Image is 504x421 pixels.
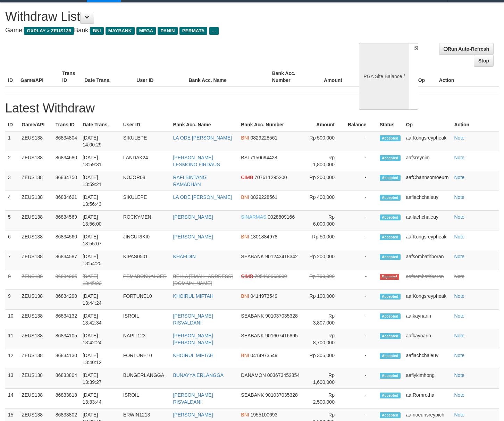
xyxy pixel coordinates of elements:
td: ZEUS138 [19,211,52,230]
td: 4 [5,191,19,211]
td: 8 [5,270,19,290]
td: [DATE] 13:33:44 [80,389,120,409]
td: ZEUS138 [19,171,52,191]
td: 86834569 [53,211,80,230]
a: Note [454,372,465,378]
a: BELLA [EMAIL_ADDRESS][DOMAIN_NAME] [173,273,233,286]
a: LA ODE [PERSON_NAME] [173,135,232,141]
td: aafKongsreypheak [403,131,452,151]
a: Note [454,293,465,299]
td: ZEUS138 [19,349,52,369]
a: Note [454,333,465,338]
a: Note [454,135,465,141]
span: SEABANK [241,392,264,398]
td: 86834804 [53,131,80,151]
td: ZEUS138 [19,389,52,409]
td: - [345,329,377,349]
th: Action [436,67,499,87]
td: KIPAS0501 [120,250,170,270]
span: 901037035328 [265,392,297,398]
td: 86833804 [53,369,80,389]
span: Accepted [380,195,401,201]
td: Rp 3,807,000 [305,310,345,329]
td: ZEUS138 [19,230,52,250]
a: BUNAYYA ERLANGGA [173,372,224,378]
th: Trans ID [53,118,80,131]
td: Rp 200,000 [305,250,345,270]
td: Rp 500,000 [305,131,345,151]
th: Op [403,118,452,131]
a: KHAFIDIN [173,254,195,259]
a: KHOIRUL MIFTAH [173,293,213,299]
td: ZEUS138 [19,151,52,171]
a: Note [454,234,465,239]
td: 86834105 [53,329,80,349]
td: - [345,310,377,329]
a: [PERSON_NAME] LESMONO FIRDAUS [173,155,220,167]
td: Rp 6,000,000 [305,211,345,230]
span: MAYBANK [106,27,135,35]
td: 2 [5,151,19,171]
span: 7150694428 [250,155,277,160]
td: aafChannsomoeurn [403,171,452,191]
td: ZEUS138 [19,270,52,290]
td: Rp 1,800,000 [305,151,345,171]
td: aafsreynim [403,151,452,171]
td: - [345,389,377,409]
td: 86834750 [53,171,80,191]
td: ZEUS138 [19,250,52,270]
td: [DATE] 14:00:29 [80,131,120,151]
a: KHOIRUL MIFTAH [173,353,213,358]
td: JINCURIKI0 [120,230,170,250]
a: Note [454,353,465,358]
td: - [345,151,377,171]
td: NAPIT123 [120,329,170,349]
span: 1955100693 [251,412,278,418]
span: 0829228561 [251,135,278,141]
span: MEGA [136,27,156,35]
a: Note [454,254,465,259]
td: - [345,349,377,369]
div: PGA Site Balance / [359,43,409,110]
td: FORTUNE10 [120,290,170,310]
span: 0414973549 [251,293,278,299]
td: [DATE] 13:44:24 [80,290,120,310]
th: User ID [134,67,186,87]
td: aafsombathboran [403,270,452,290]
span: DANAMON [241,372,266,378]
td: 5 [5,211,19,230]
td: 86834621 [53,191,80,211]
td: 14 [5,389,19,409]
h1: Latest Withdraw [5,101,499,115]
a: [PERSON_NAME] [173,214,213,220]
td: - [345,131,377,151]
a: Note [454,214,465,220]
td: - [345,230,377,250]
span: 1301884978 [251,234,278,239]
td: SIKULEPE [120,191,170,211]
td: aaflachchaleuy [403,211,452,230]
span: PERMATA [179,27,208,35]
td: 13 [5,369,19,389]
td: [DATE] 13:45:22 [80,270,120,290]
th: Bank Acc. Name [186,67,269,87]
td: Rp 700,000 [305,270,345,290]
th: Trans ID [59,67,82,87]
a: [PERSON_NAME] RISVALDANI [173,313,213,326]
span: BNI [241,353,249,358]
td: [DATE] 13:40:12 [80,349,120,369]
td: [DATE] 13:39:27 [80,369,120,389]
td: SIKULEPE [120,131,170,151]
td: KOJOR08 [120,171,170,191]
td: ZEUS138 [19,369,52,389]
td: BUNGERLANGGA [120,369,170,389]
td: Rp 50,000 [305,230,345,250]
span: Accepted [380,412,401,418]
td: 6 [5,230,19,250]
span: Accepted [380,135,401,141]
td: 86834065 [53,270,80,290]
a: Note [454,392,465,398]
td: - [345,290,377,310]
td: Rp 200,000 [305,171,345,191]
td: aafRornrotha [403,389,452,409]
